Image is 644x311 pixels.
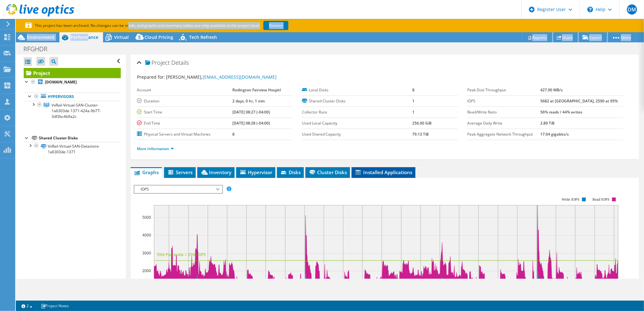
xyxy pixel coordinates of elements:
[263,21,288,30] a: Restore
[24,68,121,78] a: Project
[137,131,232,137] label: Physical Servers and Virtual Machines
[39,134,121,142] div: Shared Cluster Disks
[232,131,235,137] b: 8
[166,74,277,80] span: [PERSON_NAME],
[142,215,151,220] text: 5000
[467,131,540,137] label: Peak Aggregate Network Throughput
[36,302,73,310] a: Project Notes
[21,46,57,52] h1: RFGHDR
[27,34,55,40] span: Environment
[25,22,335,29] p: This project has been archived. No changes can be made, and graphs and summary tables are only av...
[302,87,412,93] label: Local Disks
[412,109,414,115] b: 1
[302,109,412,115] label: Collector Runs
[24,142,121,156] a: VxRail-Virtual-SAN-Datastore-1a6303de-1371
[142,268,151,273] text: 2000
[232,98,265,104] b: 2 days, 0 hr, 1 min
[145,60,170,66] span: Project
[71,34,98,40] span: Performance
[587,7,593,12] svg: \n
[167,169,193,175] span: Servers
[522,33,552,42] a: Reports
[142,250,151,256] text: 3000
[157,252,206,257] text: 95th Percentile = 2590 IOPS
[562,197,580,202] text: Write IOPS
[144,34,173,40] span: Cloud Pricing
[627,4,637,15] span: DM
[45,79,77,85] b: [DOMAIN_NAME]
[302,131,412,137] label: Used Shared Capacity
[309,169,347,175] span: Cluster Disks
[592,197,610,202] text: Read IOPS
[17,302,37,310] a: 2
[302,98,412,104] label: Shared Cluster Disks
[137,87,232,93] label: Account
[189,34,217,40] span: Tech Refresh
[142,232,151,238] text: 4000
[541,131,569,137] b: 17.04 gigabits/s
[239,169,272,175] span: Hypervisor
[467,120,540,126] label: Average Daily Write
[200,169,231,175] span: Inventory
[412,98,414,104] b: 1
[24,78,121,86] a: [DOMAIN_NAME]
[280,169,301,175] span: Disks
[355,169,412,175] span: Installed Applications
[232,87,281,93] b: Redington Fairview Hospitl
[412,87,414,93] b: 8
[467,87,540,93] label: Peak Disk Throughput
[137,109,232,115] label: Start Time
[52,102,101,119] span: VxRail-Virtual-SAN-Cluster-1a6303de-1371-424a-9b77-3df3bc4b9a2c
[24,93,121,101] a: Hypervisors
[578,33,607,42] a: Export
[302,120,412,126] label: Used Local Capacity
[467,98,540,104] label: IOPS
[541,109,583,115] b: 56% reads / 44% writes
[412,131,429,137] b: 79.13 TiB
[412,120,432,126] b: 256.00 GiB
[134,169,159,175] span: Graphs
[541,87,563,93] b: 427.90 MB/s
[171,59,189,66] span: Details
[24,101,121,120] a: VxRail-Virtual-SAN-Cluster-1a6303de-1371-424a-9b77-3df3bc4b9a2c
[137,120,232,126] label: End Time
[541,98,618,104] b: 5682 at [GEOGRAPHIC_DATA], 2590 at 95%
[114,34,129,40] span: Virtual
[137,146,174,151] a: More Information
[552,33,578,42] a: Share
[232,109,270,115] b: [DATE] 08:27 (-04:00)
[607,33,636,42] a: More
[137,74,165,80] label: Prepared for:
[541,120,555,126] b: 2.80 TiB
[137,98,232,104] label: Duration
[138,186,219,193] span: IOPS
[203,74,277,80] a: [EMAIL_ADDRESS][DOMAIN_NAME]
[232,120,270,126] b: [DATE] 08:28 (-04:00)
[467,109,540,115] label: Read/Write Ratio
